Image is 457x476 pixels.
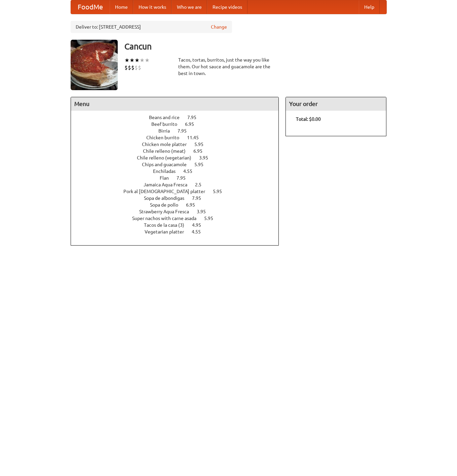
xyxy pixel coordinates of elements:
span: 5.95 [213,189,229,194]
a: Enchiladas 4.55 [153,169,205,174]
span: Beef burrito [151,121,184,127]
a: Tacos de la casa (3) 4.95 [144,222,214,228]
span: 3.95 [197,209,213,214]
a: Recipe videos [207,0,247,14]
li: ★ [140,57,145,64]
span: Birria [158,128,177,134]
span: 6.95 [186,202,202,208]
span: 6.95 [185,121,201,127]
span: 7.95 [178,128,193,134]
a: Vegetarian platter 4.55 [145,229,213,234]
span: 4.55 [183,169,199,174]
span: Super nachos with carne asada [132,216,203,221]
span: 5.95 [194,142,210,147]
span: Chicken burrito [146,135,186,140]
a: FoodMe [71,0,110,14]
span: 4.55 [192,229,207,234]
li: $ [131,64,135,71]
span: 6.95 [193,148,209,154]
div: Deliver to: [STREET_ADDRESS] [71,21,232,33]
img: angular.jpg [71,40,118,90]
a: Sopa de albondigas 7.95 [144,195,214,201]
a: Beef burrito 6.95 [151,121,206,127]
b: Total: $0.00 [296,116,321,122]
a: Chile relleno (vegetarian) 3.95 [137,155,221,160]
a: Who we are [172,0,207,14]
a: Jamaica Aqua Fresca 2.5 [144,182,214,187]
span: 5.95 [194,162,210,167]
span: Sopa de pollo [150,202,185,208]
span: 5.95 [204,216,220,221]
span: Sopa de albondigas [144,195,191,201]
span: 2.5 [195,182,208,187]
span: 3.95 [199,155,215,160]
a: Chips and guacamole 5.95 [142,162,216,167]
a: Chicken mole platter 5.95 [142,142,216,147]
a: Chicken burrito 11.45 [146,135,211,140]
div: Tacos, tortas, burritos, just the way you like them. Our hot sauce and guacamole are the best in ... [178,57,279,77]
li: ★ [129,57,135,64]
h4: Your order [286,97,386,111]
span: Beans and rice [149,115,186,120]
li: $ [135,64,138,71]
h3: Cancun [124,40,387,53]
span: 11.45 [187,135,205,140]
span: Enchiladas [153,169,182,174]
li: ★ [135,57,140,64]
span: Chips and guacamole [142,162,193,167]
a: Chile relleno (meat) 6.95 [143,148,215,154]
a: Strawberry Aqua Fresca 3.95 [139,209,218,214]
span: Chile relleno (meat) [143,148,192,154]
li: $ [124,64,128,71]
li: ★ [145,57,150,64]
span: Strawberry Aqua Fresca [139,209,196,214]
span: Jamaica Aqua Fresca [144,182,194,187]
a: Super nachos with carne asada 5.95 [132,216,226,221]
span: 7.95 [192,195,208,201]
span: 4.95 [192,222,208,228]
a: Flan 7.95 [160,175,198,181]
li: ★ [124,57,129,64]
a: Change [211,24,227,30]
a: How it works [133,0,172,14]
a: Sopa de pollo 6.95 [150,202,207,208]
span: Chicken mole platter [142,142,193,147]
span: Tacos de la casa (3) [144,222,191,228]
span: Flan [160,175,176,181]
span: Chile relleno (vegetarian) [137,155,198,160]
span: Vegetarian platter [145,229,191,234]
a: Help [359,0,380,14]
li: $ [138,64,141,71]
li: $ [128,64,131,71]
a: Beans and rice 7.95 [149,115,209,120]
span: 7.95 [187,115,203,120]
span: 7.95 [177,175,192,181]
a: Pork al [DEMOGRAPHIC_DATA] platter 5.95 [123,189,234,194]
a: Home [110,0,133,14]
h4: Menu [71,97,279,111]
a: Birria 7.95 [158,128,199,134]
span: Pork al [DEMOGRAPHIC_DATA] platter [123,189,212,194]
